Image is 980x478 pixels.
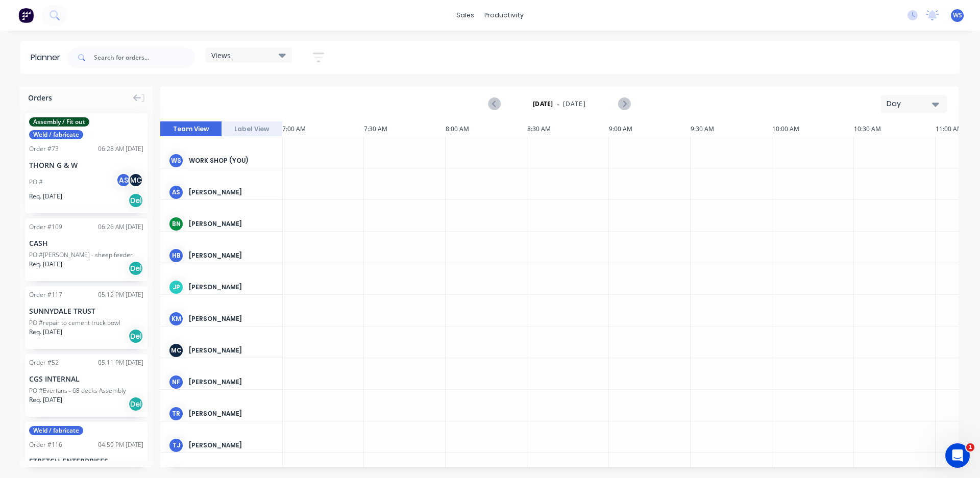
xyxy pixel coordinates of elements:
div: [PERSON_NAME] [189,346,274,355]
div: PO #Evertans - 68 decks Assembly [29,386,126,395]
span: Req. [DATE] [29,192,62,201]
div: STRETCH ENTERPRISES [29,456,143,466]
div: WS [168,153,184,168]
div: HB [168,248,184,263]
div: BN [168,216,184,232]
div: CASH [29,238,143,248]
div: Del [128,261,143,276]
div: [PERSON_NAME] [189,409,274,418]
div: [PERSON_NAME] [189,314,274,323]
div: 7:00 AM [282,121,364,137]
div: 10:00 AM [772,121,854,137]
input: Search for orders... [94,47,195,68]
div: TJ [168,438,184,453]
button: Team View [160,121,222,137]
div: MC [128,172,143,188]
span: - [557,98,559,110]
span: Weld / fabricate [29,426,83,435]
div: sales [451,8,479,23]
div: [PERSON_NAME] [189,441,274,450]
div: 05:12 PM [DATE] [98,290,143,299]
span: Req. [DATE] [29,260,62,269]
span: 1 [966,443,974,451]
div: PO # [29,178,43,187]
div: [PERSON_NAME] [189,219,274,229]
strong: [DATE] [533,99,553,109]
div: Planner [31,52,65,64]
div: [PERSON_NAME] [189,378,274,387]
div: Order # 52 [29,358,59,367]
button: Day [881,95,947,113]
div: Del [128,193,143,208]
div: [PERSON_NAME] [189,188,274,197]
img: Factory [18,8,34,23]
span: Views [211,50,231,61]
div: AS [116,172,131,188]
div: 05:11 PM [DATE] [98,358,143,367]
div: 10:30 AM [854,121,936,137]
div: Order # 117 [29,290,62,299]
div: THORN G & W [29,160,143,170]
div: Work Shop (You) [189,156,274,165]
div: Order # 116 [29,440,62,449]
div: PO #[PERSON_NAME] - sheep feeder [29,250,133,260]
div: AS [168,185,184,200]
div: 06:28 AM [DATE] [98,144,143,154]
span: Req. [DATE] [29,395,62,405]
div: 04:59 PM [DATE] [98,440,143,449]
div: SUNNYDALE TRUST [29,306,143,316]
span: [DATE] [563,99,586,109]
span: Assembly / Fit out [29,117,89,127]
button: Next page [618,97,630,110]
div: 06:26 AM [DATE] [98,222,143,232]
div: 9:00 AM [609,121,691,137]
div: Del [128,396,143,412]
div: productivity [479,8,529,23]
div: 7:30 AM [364,121,446,137]
span: WS [953,11,962,20]
span: Req. [DATE] [29,328,62,337]
div: CGS INTERNAL [29,373,143,384]
span: Orders [28,92,52,103]
span: Weld / fabricate [29,130,83,139]
iframe: Intercom live chat [945,443,970,468]
div: 8:30 AM [527,121,609,137]
div: 9:30 AM [691,121,772,137]
div: Del [128,329,143,344]
div: Order # 109 [29,222,62,232]
div: TR [168,406,184,421]
div: [PERSON_NAME] [189,251,274,260]
div: Day [887,98,934,109]
div: MC [168,343,184,358]
div: Order # 73 [29,144,59,154]
button: Previous page [489,97,501,110]
div: 8:00 AM [446,121,527,137]
div: JP [168,280,184,295]
div: NF [168,374,184,390]
div: [PERSON_NAME] [189,283,274,292]
button: Label View [222,121,283,137]
div: PO #repair to cement truck bowl [29,318,120,328]
div: KM [168,311,184,326]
